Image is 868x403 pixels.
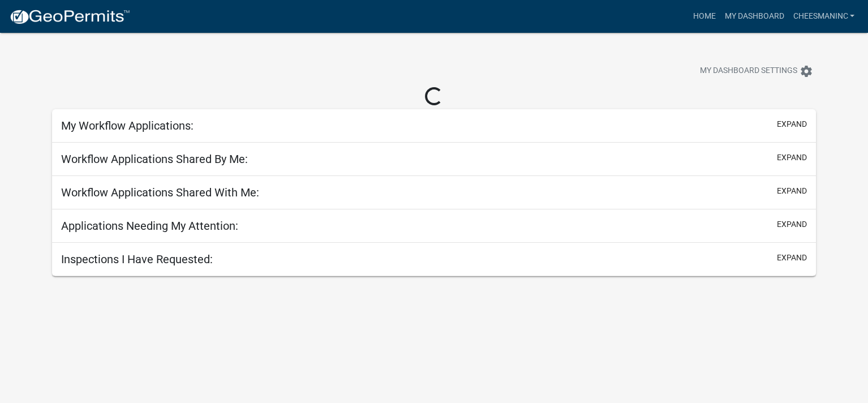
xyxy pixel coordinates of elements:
h5: Applications Needing My Attention: [61,219,238,233]
h5: Workflow Applications Shared By Me: [61,152,248,166]
a: Home [688,6,720,27]
i: settings [800,65,813,78]
span: My Dashboard Settings [700,65,797,78]
button: expand [777,118,807,130]
button: My Dashboard Settingssettings [691,60,822,82]
a: My Dashboard [720,6,788,27]
button: expand [777,252,807,264]
button: expand [777,185,807,197]
a: cheesmaninc [788,6,859,27]
h5: Workflow Applications Shared With Me: [61,186,259,199]
button: expand [777,218,807,230]
button: expand [777,152,807,164]
h5: Inspections I Have Requested: [61,252,213,266]
h5: My Workflow Applications: [61,119,194,132]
